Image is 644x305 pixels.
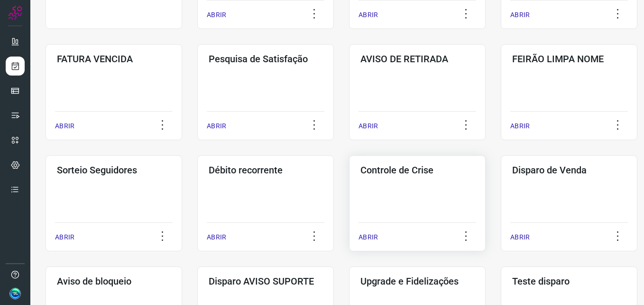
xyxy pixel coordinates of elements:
p: ABRIR [510,121,530,131]
h3: Débito recorrente [209,164,322,176]
p: ABRIR [359,10,378,20]
h3: FEIRÃO LIMPA NOME [512,53,626,65]
h3: Upgrade e Fidelizações [360,276,474,287]
h3: Aviso de bloqueio [57,276,171,287]
h3: Disparo AVISO SUPORTE [209,276,322,287]
h3: AVISO DE RETIRADA [360,53,474,65]
h3: Teste disparo [512,276,626,287]
p: ABRIR [55,121,74,131]
h3: Sorteio Seguidores [57,164,171,176]
p: ABRIR [207,10,226,20]
p: ABRIR [510,232,530,242]
h3: FATURA VENCIDA [57,53,171,65]
h3: Controle de Crise [360,164,474,176]
h3: Disparo de Venda [512,164,626,176]
img: 688dd65d34f4db4d93ce8256e11a8269.jpg [9,288,21,299]
img: Logo [8,6,22,20]
p: ABRIR [55,232,74,242]
p: ABRIR [359,121,378,131]
p: ABRIR [359,232,378,242]
h3: Pesquisa de Satisfação [209,53,322,65]
p: ABRIR [510,10,530,20]
p: ABRIR [207,232,226,242]
p: ABRIR [207,121,226,131]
